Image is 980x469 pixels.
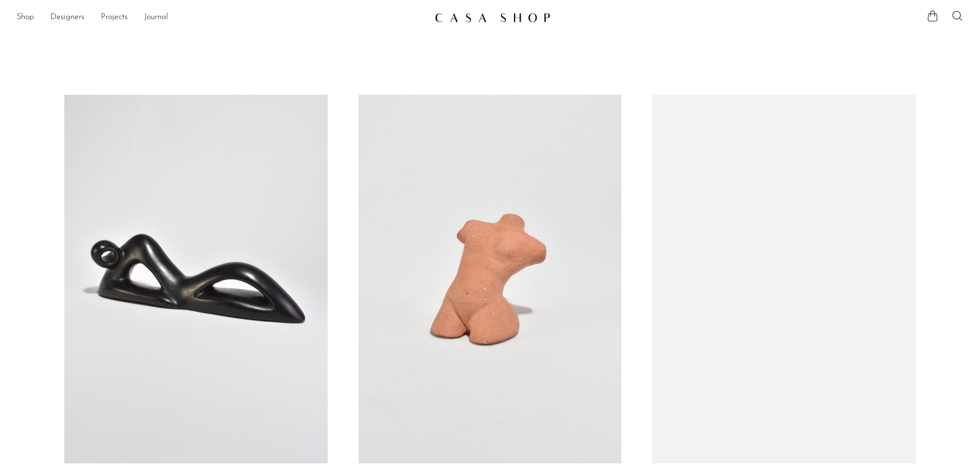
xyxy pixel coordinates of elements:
a: Designers [50,11,84,24]
ul: NEW HEADER MENU [16,9,426,26]
nav: Desktop navigation [16,9,426,26]
a: Shop [16,11,34,24]
a: Journal [144,11,168,24]
a: Projects [101,11,128,24]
